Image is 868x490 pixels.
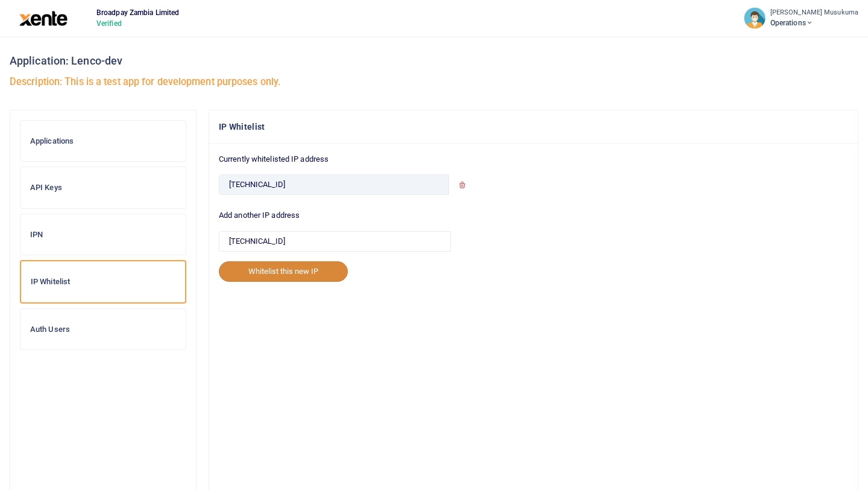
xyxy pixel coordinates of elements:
h3: Application: Lenco-dev [10,52,858,70]
h6: API Keys [30,183,176,192]
label: Currently whitelisted IP address [219,153,329,165]
a: Auth Users [20,308,186,351]
h5: Description: This is a test app for development purposes only. [10,76,858,88]
button: Whitelist this new IP [219,261,348,282]
h6: IPN [30,230,176,240]
a: Applications [20,120,186,162]
a: API Keys [20,167,186,209]
h6: Applications [30,136,176,146]
a: IPN [20,214,186,256]
h6: IP Whitelist [31,277,175,287]
img: profile-user [744,7,766,29]
a: logo-large logo-large [19,13,68,22]
a: profile-user [PERSON_NAME] Musukuma Operations [744,7,858,29]
small: [PERSON_NAME] Musukuma [770,8,858,18]
span: Broadpay Zambia Limited [92,7,184,18]
img: logo-large [19,11,68,26]
span: Verified [92,18,184,29]
label: Add another IP address [219,209,300,221]
a: IP Whitelist [20,260,186,304]
input: Enter a new IP address to whitelist [219,231,451,252]
h6: Auth Users [30,325,176,334]
button: Close [522,477,535,489]
span: Operations [770,17,858,28]
h4: IP Whitelist [219,120,848,133]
